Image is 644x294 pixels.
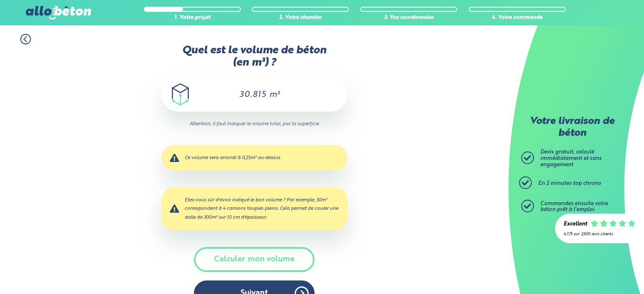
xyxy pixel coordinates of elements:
i: Attention, il faut indiquer le volume total, pas la superficie [161,120,348,128]
img: allobéton [26,6,91,19]
div: 3. Vos coordonnées [360,15,457,21]
div: 4.7/5 sur 2300 avis clients [564,232,636,236]
input: 0 [229,90,267,100]
div: 2. Votre chantier [252,15,349,21]
span: Devis gratuit, calculé immédiatement et sans engagement [540,149,602,167]
div: Etes-vous sûr d'avoir indiqué le bon volume ? Par exemple, 30m³ correspondent à 4 camions toupies... [161,187,348,230]
button: Calculer mon volume [194,247,315,272]
div: Ce volume sera arrondi à 0,25m³ au-dessus [161,145,348,170]
div: 4. Votre commande [469,15,566,21]
span: m³ [269,91,279,99]
div: Excellent [564,221,587,228]
iframe: Help widget launcher [569,261,635,285]
span: Commandez ensuite votre béton prêt à l'emploi [540,201,608,213]
p: Votre livraison de béton [523,116,621,139]
span: En 2 minutes top chrono [538,181,601,186]
div: 1. Votre projet [144,15,241,21]
label: Quel est le volume de béton (en m³) ? [161,44,348,69]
